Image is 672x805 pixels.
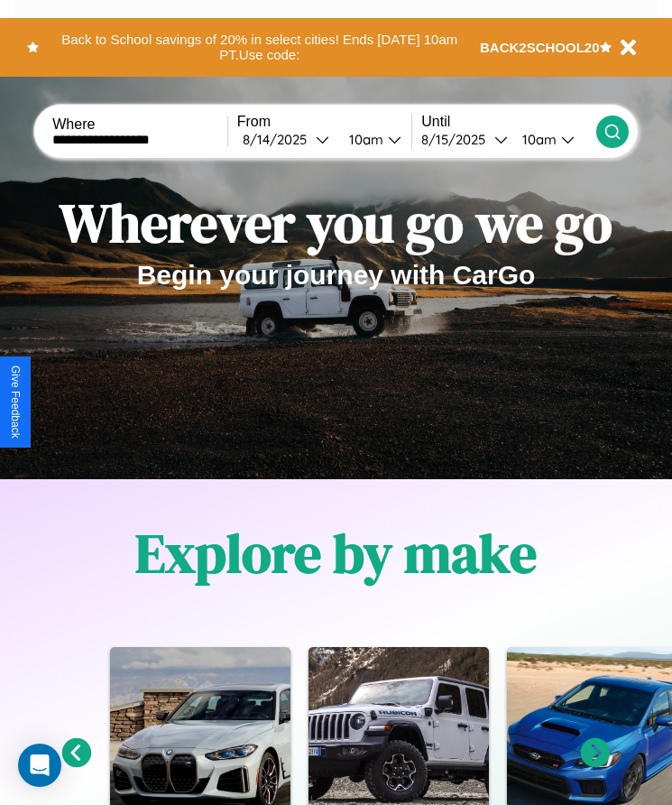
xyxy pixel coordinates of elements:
[39,27,480,68] button: Back to School savings of 20% in select cities! Ends [DATE] 10am PT.Use code:
[135,516,537,590] h1: Explore by make
[237,114,412,130] label: From
[18,744,61,787] div: Open Intercom Messenger
[9,365,22,439] div: Give Feedback
[243,131,316,148] div: 8 / 14 / 2025
[513,131,561,148] div: 10am
[237,130,335,149] button: 8/14/2025
[421,114,596,130] label: Until
[52,116,227,133] label: Where
[340,131,388,148] div: 10am
[421,131,494,148] div: 8 / 15 / 2025
[480,40,600,55] b: BACK2SCHOOL20
[335,130,412,149] button: 10am
[508,130,596,149] button: 10am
